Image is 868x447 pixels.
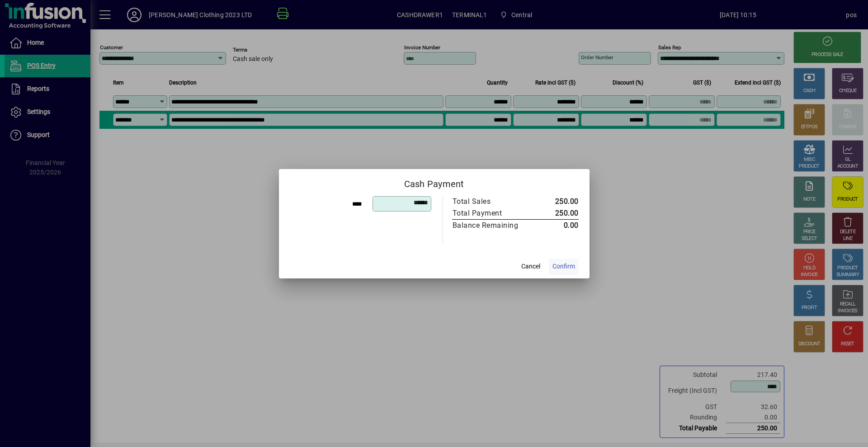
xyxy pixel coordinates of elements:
[516,259,545,275] button: Cancel
[552,262,575,271] span: Confirm
[453,220,528,231] div: Balance Remaining
[538,196,579,207] td: 250.00
[279,169,590,195] h2: Cash Payment
[549,259,579,275] button: Confirm
[452,207,538,220] td: Total Payment
[452,196,538,207] td: Total Sales
[538,219,579,231] td: 0.00
[538,207,579,220] td: 250.00
[521,262,540,271] span: Cancel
